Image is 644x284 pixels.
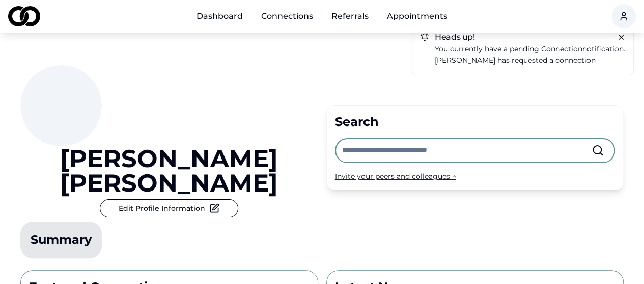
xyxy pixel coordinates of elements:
[8,6,40,26] img: logo
[253,6,321,26] a: Connections
[100,199,238,217] button: Edit Profile Information
[323,6,377,26] a: Referrals
[435,43,625,67] a: You currently have a pending connectionnotification.[PERSON_NAME] has requested a connection
[31,232,92,248] div: Summary
[421,33,625,41] h5: Heads up!
[335,171,615,181] div: Invite your peers and colleagues →
[188,6,251,26] a: Dashboard
[20,146,318,195] a: [PERSON_NAME] [PERSON_NAME]
[379,6,456,26] a: Appointments
[435,55,625,67] p: [PERSON_NAME] has requested a connection
[435,43,625,55] p: You currently have a pending notification.
[335,114,615,130] div: Search
[188,6,456,26] nav: Main
[541,44,582,53] span: connection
